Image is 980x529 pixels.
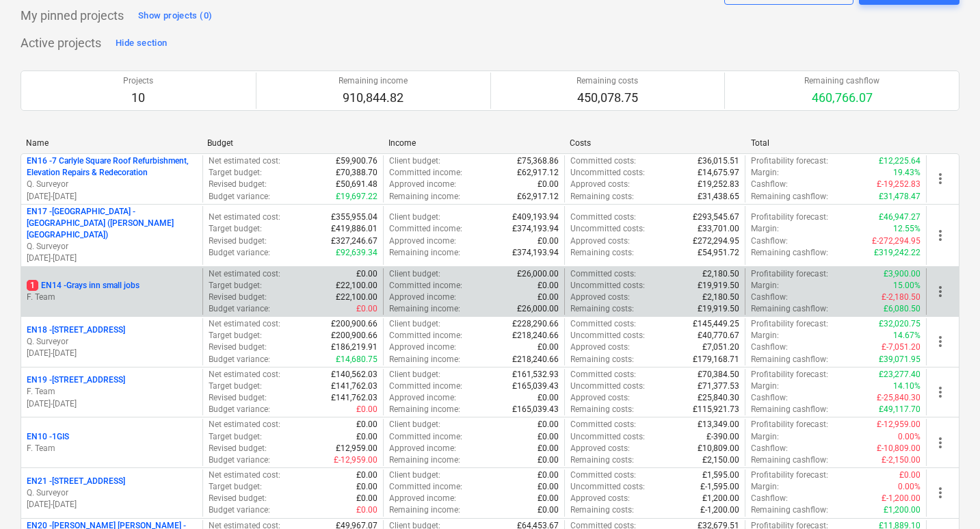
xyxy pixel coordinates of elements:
[356,404,378,415] p: £0.00
[27,374,125,386] p: EN19 - [STREET_ADDRESS]
[27,431,197,454] div: EN10 -1GISF. Team
[209,268,280,280] p: Net estimated cost :
[389,454,460,466] p: Remaining income :
[27,280,197,303] div: 1EN14 -Grays inn small jobsF. Team
[389,369,440,380] p: Client budget :
[27,499,197,511] p: [DATE] - [DATE]
[331,380,378,392] p: £141,762.03
[751,493,788,504] p: Cashflow :
[570,469,636,481] p: Committed costs :
[209,454,270,466] p: Budget variance :
[693,235,739,247] p: £272,294.95
[27,336,197,348] p: Q. Surveyor
[898,431,921,443] p: 0.00%
[512,354,559,365] p: £218,240.66
[512,247,559,259] p: £374,193.94
[570,392,630,404] p: Approved costs :
[702,292,739,303] p: £2,180.50
[570,504,634,516] p: Remaining costs :
[751,179,788,190] p: Cashflow :
[877,179,921,190] p: £-19,252.83
[751,469,828,481] p: Profitability forecast :
[538,235,559,247] p: £0.00
[512,211,559,223] p: £409,193.94
[209,369,280,380] p: Net estimated cost :
[702,268,739,280] p: £2,180.50
[27,179,197,190] p: Q. Surveyor
[570,223,645,235] p: Uncommitted costs :
[209,155,280,167] p: Net estimated cost :
[389,303,460,315] p: Remaining income :
[538,443,559,454] p: £0.00
[879,155,921,167] p: £12,225.64
[331,235,378,247] p: £327,246.67
[570,481,645,493] p: Uncommitted costs :
[538,469,559,481] p: £0.00
[389,392,456,404] p: Approved income :
[135,5,215,27] button: Show projects (0)
[21,8,124,24] p: My pinned projects
[517,167,559,179] p: £62,917.12
[570,303,634,315] p: Remaining costs :
[698,247,739,259] p: £54,951.72
[209,431,262,443] p: Target budget :
[336,443,378,454] p: £12,959.00
[339,90,408,106] p: 910,844.82
[389,318,440,330] p: Client budget :
[336,167,378,179] p: £70,388.70
[570,211,636,223] p: Committed costs :
[209,481,262,493] p: Target budget :
[884,268,921,280] p: £3,900.00
[27,487,197,499] p: Q. Surveyor
[27,155,197,203] div: EN16 -7 Carlyle Square Roof Refurbishment, Elevation Repairs & RedecorationQ. Surveyor[DATE]-[DATE]
[339,75,408,87] p: Remaining income
[570,369,636,380] p: Committed costs :
[27,241,197,253] p: Q. Surveyor
[538,179,559,190] p: £0.00
[512,380,559,392] p: £165,039.43
[570,179,630,190] p: Approved costs :
[336,280,378,292] p: £22,100.00
[751,369,828,380] p: Profitability forecast :
[356,469,378,481] p: £0.00
[123,75,153,87] p: Projects
[27,386,197,398] p: F. Team
[879,211,921,223] p: £46,947.27
[899,469,921,481] p: £0.00
[538,392,559,404] p: £0.00
[389,191,460,203] p: Remaining income :
[751,419,828,430] p: Profitability forecast :
[356,481,378,493] p: £0.00
[570,443,630,454] p: Approved costs :
[570,454,634,466] p: Remaining costs :
[570,419,636,430] p: Committed costs :
[538,419,559,430] p: £0.00
[27,431,69,443] p: EN10 - 1GIS
[570,493,630,504] p: Approved costs :
[389,493,456,504] p: Approved income :
[751,155,828,167] p: Profitability forecast :
[389,354,460,365] p: Remaining income :
[898,481,921,493] p: 0.00%
[698,280,739,292] p: £19,919.50
[702,469,739,481] p: £1,595.00
[932,333,949,350] span: more_vert
[389,179,456,190] p: Approved income :
[884,303,921,315] p: £6,080.50
[882,341,921,353] p: £-7,051.20
[389,380,462,392] p: Committed income :
[27,348,197,359] p: [DATE] - [DATE]
[389,504,460,516] p: Remaining income :
[698,443,739,454] p: £10,809.00
[570,330,645,341] p: Uncommitted costs :
[331,223,378,235] p: £419,886.01
[27,324,125,336] p: EN18 - [STREET_ADDRESS]
[389,223,462,235] p: Committed income :
[879,369,921,380] p: £23,277.40
[751,504,828,516] p: Remaining cashflow :
[27,476,197,511] div: EN21 -[STREET_ADDRESS]Q. Surveyor[DATE]-[DATE]
[209,235,267,247] p: Revised budget :
[751,268,828,280] p: Profitability forecast :
[872,235,921,247] p: £-272,294.95
[123,90,153,106] p: 10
